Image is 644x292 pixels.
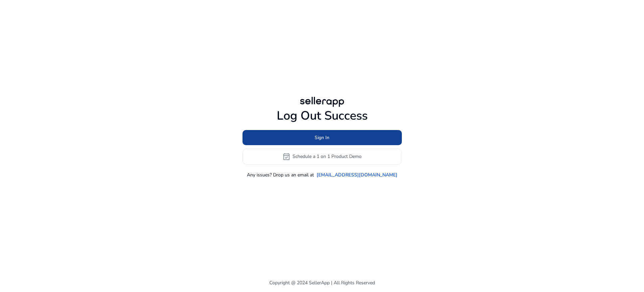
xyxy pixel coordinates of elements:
span: Sign In [315,134,329,141]
button: Sign In [243,130,402,145]
button: event_availableSchedule a 1 on 1 Product Demo [243,149,402,165]
span: event_available [282,153,290,161]
p: Any issues? Drop us an email at [247,171,314,178]
h1: Log Out Success [243,109,402,123]
a: [EMAIL_ADDRESS][DOMAIN_NAME] [317,171,397,178]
